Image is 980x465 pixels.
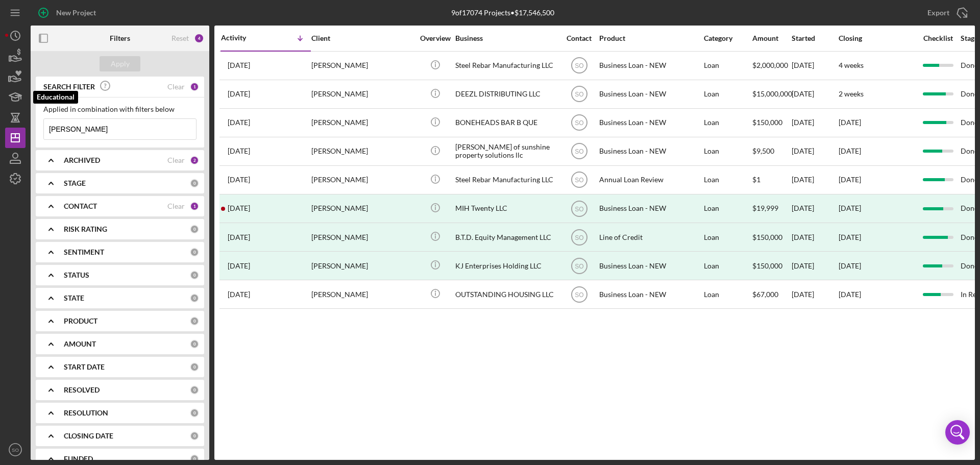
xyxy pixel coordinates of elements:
button: Apply [100,56,140,71]
div: [DATE] [792,252,838,279]
div: Loan [704,109,751,136]
div: [PERSON_NAME] [311,281,413,308]
div: Contact [560,34,598,42]
div: Clear [167,83,185,91]
div: [PERSON_NAME] [311,195,413,222]
b: STAGE [64,179,86,187]
div: Loan [704,224,751,251]
text: SO [575,62,583,69]
time: [DATE] [839,146,861,155]
div: 1 [190,82,199,91]
b: Filters [110,34,130,42]
div: KJ Enterprises Holding LLC [455,252,557,279]
div: Annual Loan Review [599,166,701,193]
button: Export [917,3,975,23]
div: Business Loan - NEW [599,138,701,165]
div: 0 [190,293,199,303]
div: New Project [56,3,96,23]
div: $150,000 [752,252,791,279]
div: Category [704,34,751,42]
time: 2 weeks [839,89,864,98]
div: Business Loan - NEW [599,109,701,136]
b: CLOSING DATE [64,432,113,440]
div: 9 of 17074 Projects • $17,546,500 [451,9,554,17]
div: Client [311,34,413,42]
div: Loan [704,81,751,108]
div: BONEHEADS BAR B QUE [455,109,557,136]
div: Steel Rebar Manufacturing LLC [455,52,557,79]
div: 0 [190,179,199,188]
div: Line of Credit [599,224,701,251]
div: 0 [190,316,199,326]
div: [PERSON_NAME] [311,166,413,193]
div: $150,000 [752,224,791,251]
div: Steel Rebar Manufacturing LLC [455,166,557,193]
div: Overview [416,34,454,42]
div: Loan [704,281,751,308]
b: RISK RATING [64,225,107,233]
div: $150,000 [752,109,791,136]
div: Activity [221,34,266,42]
text: SO [575,262,583,270]
div: [PERSON_NAME] [311,252,413,279]
div: [PERSON_NAME] [311,224,413,251]
div: MIH Twenty LLC [455,195,557,222]
div: Loan [704,166,751,193]
div: [DATE] [792,195,838,222]
div: 0 [190,385,199,395]
div: [DATE] [792,224,838,251]
b: FUNDED [64,455,93,463]
div: 0 [190,408,199,418]
time: 2024-07-05 03:56 [228,233,250,241]
div: 0 [190,225,199,234]
div: $15,000,000 [752,81,791,108]
b: START DATE [64,363,105,371]
time: [DATE] [839,118,861,127]
div: Business Loan - NEW [599,81,701,108]
time: 2024-03-19 14:03 [228,290,250,299]
div: Business Loan - NEW [599,195,701,222]
div: Export [927,3,949,23]
div: Apply [111,56,130,71]
b: RESOLVED [64,386,100,394]
div: Started [792,34,838,42]
div: Closing [839,34,915,42]
div: 1 [190,202,199,211]
div: $2,000,000 [752,52,791,79]
div: DEEZL DISTRIBUTING LLC [455,81,557,108]
time: 4 weeks [839,61,864,69]
div: [PERSON_NAME] [311,138,413,165]
text: SO [575,119,583,127]
time: 2024-04-15 07:16 [228,262,250,270]
div: Loan [704,52,751,79]
time: 2025-07-30 22:00 [228,61,250,69]
time: [DATE] [839,175,861,184]
div: [PERSON_NAME] [311,81,413,108]
div: Loan [704,195,751,222]
b: STATUS [64,271,89,279]
div: 0 [190,248,199,257]
div: [DATE] [792,52,838,79]
b: CONTACT [64,202,97,210]
b: SEARCH FILTER [43,83,95,91]
time: 2025-02-20 17:13 [228,147,250,155]
b: AMOUNT [64,340,96,348]
button: New Project [31,3,106,23]
b: STATE [64,294,84,302]
div: [DATE] [839,262,861,270]
div: Open Intercom Messenger [945,420,970,445]
time: [DATE] [839,290,861,299]
div: Business Loan - NEW [599,281,701,308]
div: Checklist [916,34,960,42]
b: ARCHIVED [64,156,100,164]
div: $9,500 [752,138,791,165]
div: $1 [752,166,791,193]
div: Loan [704,138,751,165]
div: $19,999 [752,195,791,222]
div: 2 [190,156,199,165]
div: Amount [752,34,791,42]
div: Reset [171,34,189,42]
text: SO [575,205,583,212]
text: SO [575,234,583,241]
div: Business Loan - NEW [599,52,701,79]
